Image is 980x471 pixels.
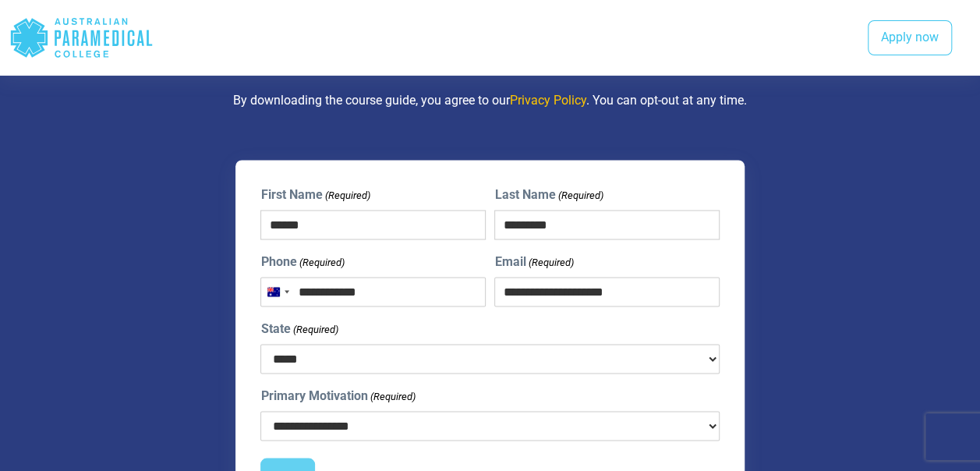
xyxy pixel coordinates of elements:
[510,93,586,108] a: Privacy Policy
[260,386,415,405] label: Primary Motivation
[260,252,344,271] label: Phone
[260,185,370,204] label: First Name
[369,388,416,404] span: (Required)
[298,254,345,270] span: (Required)
[292,321,338,337] span: (Required)
[261,278,294,306] button: Selected country
[494,252,573,271] label: Email
[868,20,952,56] a: Apply now
[494,185,603,204] label: Last Name
[9,12,154,63] div: Australian Paramedical College
[260,319,338,338] label: State
[527,254,574,270] span: (Required)
[324,187,370,203] span: (Required)
[557,187,603,203] span: (Required)
[81,91,898,110] p: By downloading the course guide, you agree to our . You can opt-out at any time.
